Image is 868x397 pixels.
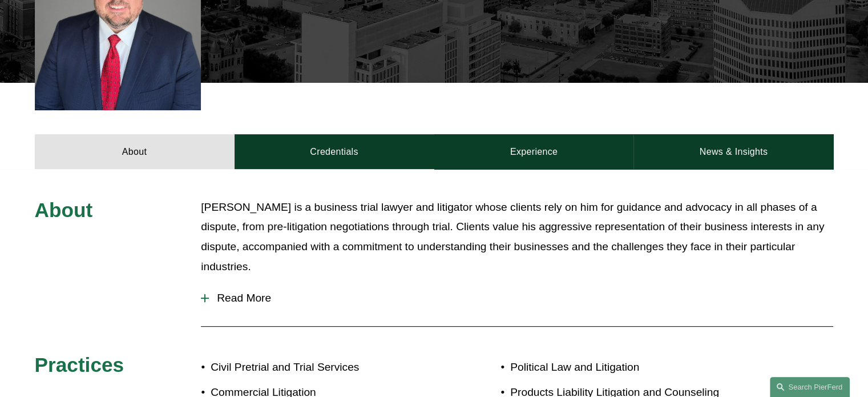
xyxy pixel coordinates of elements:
[211,358,434,378] p: Civil Pretrial and Trial Services
[235,134,434,169] a: Credentials
[770,377,850,397] a: Search this site
[209,292,833,304] span: Read More
[35,354,124,376] span: Practices
[201,198,833,276] p: [PERSON_NAME] is a business trial lawyer and litigator whose clients rely on him for guidance and...
[434,134,634,169] a: Experience
[510,358,767,378] p: Political Law and Litigation
[35,199,93,221] span: About
[35,134,235,169] a: About
[201,283,833,313] button: Read More
[633,134,833,169] a: News & Insights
